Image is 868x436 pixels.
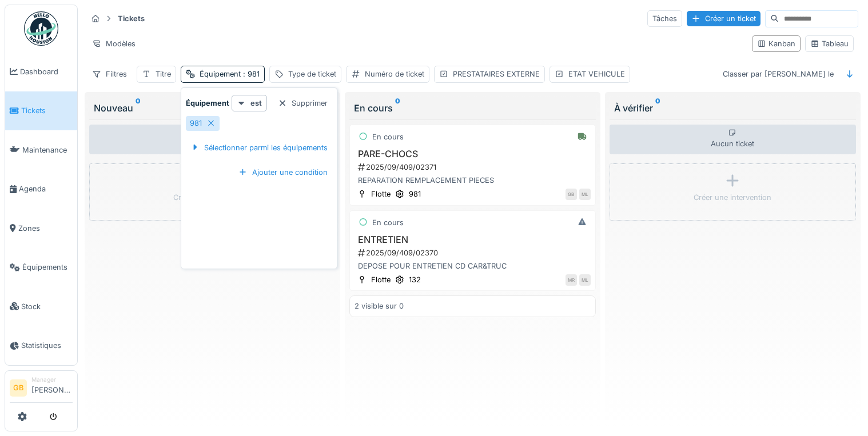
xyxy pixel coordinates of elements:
[371,274,391,285] div: Flotte
[453,69,540,79] div: PRESTATAIRES EXTERNE
[355,175,591,186] div: REPARATION REMPLACEMENT PIECES
[190,118,202,129] div: 981
[365,69,424,79] div: Numéro de ticket
[371,189,391,199] div: Flotte
[655,101,660,115] sup: 0
[409,274,421,285] div: 132
[372,217,404,228] div: En cours
[355,234,591,245] h3: ENTRETIEN
[19,183,73,194] span: Agenda
[757,38,795,49] div: Kanban
[357,247,591,258] div: 2025/09/409/02370
[354,101,591,115] div: En cours
[694,192,771,203] div: Créer une intervention
[136,101,141,115] sup: 0
[687,11,761,26] div: Créer un ticket
[718,66,839,82] div: Classer par [PERSON_NAME] le
[31,375,73,384] div: Manager
[357,162,591,173] div: 2025/09/409/02371
[372,131,404,142] div: En cours
[89,125,336,154] div: Aucun ticket
[810,38,849,49] div: Tableau
[21,301,73,312] span: Stock
[355,261,591,271] div: DEPOSE POUR ENTRETIEN CD CAR&TRUC
[173,192,251,203] div: Créer une intervention
[10,379,27,397] li: GB
[21,340,73,351] span: Statistiques
[568,69,625,79] div: ETAT VEHICULE
[566,274,577,286] div: MR
[94,101,331,115] div: Nouveau
[566,189,577,200] div: GB
[288,69,336,79] div: Type de ticket
[18,223,73,234] span: Zones
[200,69,260,79] div: Équipement
[20,66,73,77] span: Dashboard
[579,274,591,286] div: ML
[647,10,682,27] div: Tâches
[31,375,73,400] li: [PERSON_NAME]
[273,95,332,111] div: Supprimer
[21,105,73,116] span: Tickets
[113,13,149,24] strong: Tickets
[614,101,851,115] div: À vérifier
[250,98,262,109] strong: est
[355,149,591,159] h3: PARE-CHOCS
[610,125,856,154] div: Aucun ticket
[186,140,332,155] div: Sélectionner parmi les équipements
[22,262,73,273] span: Équipements
[156,69,171,79] div: Titre
[186,98,229,109] strong: Équipement
[87,66,132,82] div: Filtres
[409,189,421,199] div: 981
[579,189,591,200] div: ML
[22,145,73,155] span: Maintenance
[234,165,332,180] div: Ajouter une condition
[355,301,404,311] div: 2 visible sur 0
[24,11,58,46] img: Badge_color-CXgf-gQk.svg
[241,70,260,78] span: : 981
[395,101,400,115] sup: 0
[87,35,141,52] div: Modèles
